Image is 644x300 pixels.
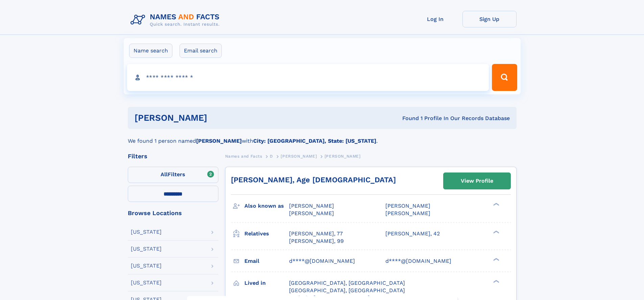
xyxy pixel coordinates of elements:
div: [US_STATE] [131,280,162,285]
h1: [PERSON_NAME] [135,114,305,122]
span: [PERSON_NAME] [281,154,317,159]
span: D [270,154,273,159]
label: Filters [128,167,218,183]
button: Search Button [492,64,517,91]
div: ❯ [492,257,500,261]
div: ❯ [492,279,500,283]
h3: Relatives [244,228,289,239]
b: City: [GEOGRAPHIC_DATA], State: [US_STATE] [253,138,376,144]
h3: Also known as [244,200,289,212]
span: [PERSON_NAME] [325,154,361,159]
a: [PERSON_NAME], 99 [289,237,344,245]
input: search input [127,64,489,91]
a: Sign Up [462,11,517,27]
h3: Email [244,255,289,267]
div: View Profile [461,173,493,189]
div: [US_STATE] [131,246,162,252]
div: [US_STATE] [131,229,162,235]
div: We found 1 person named with . [128,129,517,145]
a: [PERSON_NAME], 42 [385,230,440,237]
span: [PERSON_NAME] [289,210,334,216]
div: ❯ [492,202,500,207]
div: Browse Locations [128,210,218,216]
a: [PERSON_NAME], Age [DEMOGRAPHIC_DATA] [231,176,396,184]
span: [PERSON_NAME] [385,210,430,216]
span: [PERSON_NAME] [289,203,334,209]
div: [US_STATE] [131,263,162,269]
span: [GEOGRAPHIC_DATA], [GEOGRAPHIC_DATA] [289,287,405,294]
h3: Lived in [244,277,289,289]
a: View Profile [444,173,510,189]
a: [PERSON_NAME], 77 [289,230,343,237]
span: All [161,171,168,178]
label: Name search [129,44,172,58]
label: Email search [180,44,222,58]
img: Logo Names and Facts [128,11,225,29]
a: [PERSON_NAME] [281,152,317,160]
a: D [270,152,273,160]
div: Filters [128,153,218,159]
div: ❯ [492,230,500,234]
div: Found 1 Profile In Our Records Database [305,115,510,122]
b: [PERSON_NAME] [196,138,242,144]
a: Names and Facts [225,152,262,160]
a: Log In [408,11,462,27]
span: [PERSON_NAME] [385,203,430,209]
span: [GEOGRAPHIC_DATA], [GEOGRAPHIC_DATA] [289,280,405,286]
